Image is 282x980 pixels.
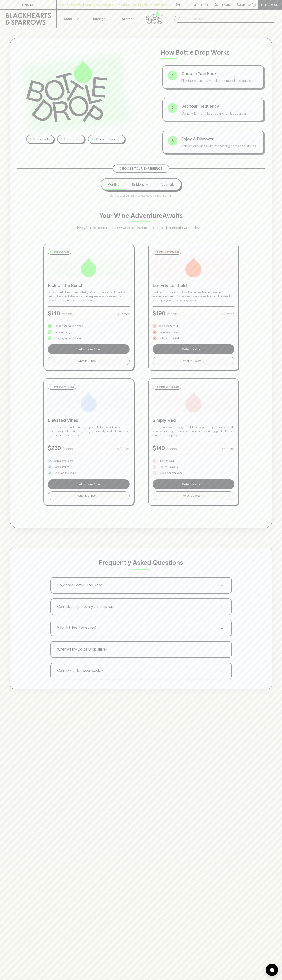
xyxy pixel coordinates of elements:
p: 0 [253,4,255,6]
p: Everyday delights [54,330,74,334]
p: Enjoy & Discover [181,136,259,142]
p: Left of center finds [159,336,180,340]
button: When will my Bottle Drop arrive?+ [51,642,231,657]
a: Stores [113,10,141,28]
p: /month [62,312,72,316]
p: Light to luscious [159,465,178,469]
p: Tastings [92,16,105,21]
button: Shop [57,10,85,28]
img: bubble-icon [270,968,274,972]
p: Rare & limited [54,465,69,469]
p: No bad bottles [33,137,50,141]
p: Elevated Vines [48,417,130,424]
span: What To Expect [78,359,96,363]
button: How does Bottle Drop work?+ [51,578,231,593]
button: What To Expect+ [48,491,130,500]
p: Choose Your Experience [120,167,162,171]
img: Pick of the Bunch [79,257,99,277]
p: Wild & wonderful [159,324,178,328]
span: + [219,625,225,631]
p: /month [167,446,177,451]
p: Choose Your Pack [181,71,259,77]
p: Boundary pushers [159,330,180,334]
p: Drinking well doesn't need a hefty price tag. Here's proof that the best bottles aren't always th... [48,290,130,302]
p: Frequently Asked Questions [99,558,183,567]
p: For the Adventurous [157,250,179,254]
p: The red wine lover's playground. From bright and juicy to deep and velvety, a journey across styl... [153,425,234,437]
span: + [98,359,100,363]
span: What To Expect [182,359,201,363]
span: + [219,668,225,674]
p: /month [167,312,177,316]
span: + [219,604,225,610]
p: Your Wine Adventure [99,211,183,220]
p: FIND US [22,2,34,7]
p: Checkout [261,2,279,7]
p: How does Bottle Drop work? [57,583,103,588]
div: 1 [168,71,177,80]
p: For the curious and slightly adventurous. Natural, minimal intervention wines with personality in... [153,290,234,302]
p: Cellar worthy gems [54,471,76,475]
p: How Bottle Drop Works [161,48,266,57]
p: $ 140 [48,309,60,317]
p: Seriously good drinking [54,336,81,340]
p: 6 Bottles [117,446,130,451]
button: Subscribe Now [48,479,130,489]
p: Pure red expressions [159,471,182,475]
p: Sometimes you want to dial it up. Special bottles for milestone moments or just because it's [DAT... [48,425,130,437]
button: What if I don't like a wine?+ [51,620,231,636]
p: Every bottle opens up a new world of flavors, stories, and moments worth sharing. [60,225,222,231]
p: $0.00 [237,2,246,7]
img: Simply Red [183,392,204,412]
p: For the Curious [52,250,69,254]
button: Can I switch between packs?+ [51,663,231,679]
button: Can I skip or pause my subscription?+ [51,599,231,615]
img: Lo-Fi & Leftfield [183,257,204,277]
div: 3 [168,136,177,146]
p: Pick of the Bunch [48,282,130,289]
button: What To Expect+ [48,357,130,365]
button: Bi-Monthly [126,179,154,190]
span: What To Expect [78,494,96,498]
p: Login [220,2,230,7]
p: 6 Bottles [222,312,234,316]
p: Monthly, bi-monthly, or quarterly - it's your call [181,111,259,116]
p: Simply Red [153,417,234,424]
p: Stores [122,16,132,21]
p: Unbox your wines with our tasting notes and stories [181,144,259,148]
p: Pick the wines that match your mood and palate [181,78,259,83]
p: $ 190 [153,309,165,317]
p: Shop [64,16,72,21]
span: Awaits [162,212,183,219]
p: When will my Bottle Drop arrive? [57,647,107,652]
input: Try "Pinot noir" [184,16,274,22]
p: /month [63,446,73,451]
p: Pause or cancel anytime. We're flexible like that. [110,194,172,198]
button: Monthly [101,179,126,190]
p: Set Your Frequency [181,103,259,109]
span: What To Expect [182,494,201,498]
button: What To Expect+ [153,357,234,365]
p: Can I switch between packs? [57,668,103,673]
p: For Red Wine Lovers [157,385,179,389]
p: 6 Bottles [222,446,234,451]
p: Iconic producers [54,459,73,463]
button: Subscribe Now [153,479,234,489]
p: What if I don't like a wine? [57,625,96,631]
span: + [203,494,205,498]
p: Curated by us [64,137,81,141]
button: Subscribe Now [153,344,234,354]
button: What To Expect+ [153,491,234,500]
p: Delivered to your door [95,137,121,141]
p: Can I skip or pause my subscription? [57,604,115,609]
p: Wishlist [194,2,209,7]
img: Bottle Drop [26,60,107,122]
p: For the Connoisseur [52,385,74,389]
img: Elevated Vines [79,392,99,412]
span: + [219,646,225,653]
p: 6 Bottles [117,312,130,316]
p: Handpicked value heroes [54,324,83,328]
span: + [203,359,205,363]
span: + [219,582,225,588]
p: $ 140 [153,444,165,452]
